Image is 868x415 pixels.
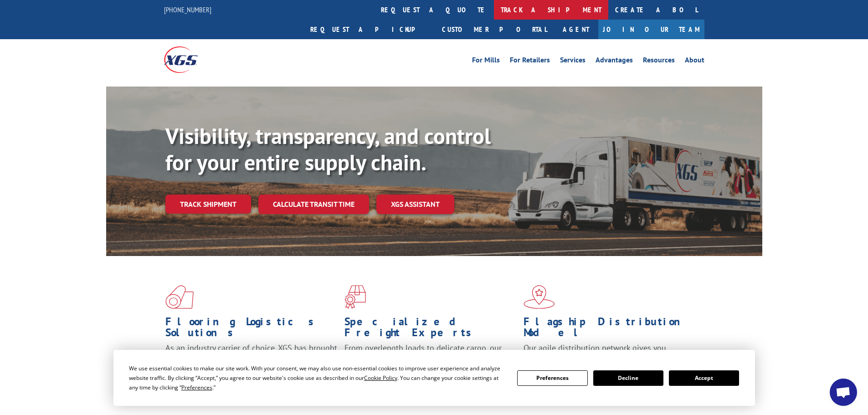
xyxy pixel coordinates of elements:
[685,56,704,67] a: About
[560,56,586,67] a: Services
[524,343,691,364] span: Our agile distribution network gives you nationwide inventory management on demand.
[524,316,696,343] h1: Flagship Distribution Model
[113,350,755,406] div: Cookie Consent Prompt
[165,285,194,309] img: xgs-icon-total-supply-chain-intelligence-red
[554,20,598,39] a: Agent
[517,370,587,386] button: Preferences
[364,374,397,382] span: Cookie Policy
[472,56,500,67] a: For Mills
[344,285,366,309] img: xgs-icon-focused-on-flooring-red
[830,379,857,406] div: Open chat
[598,20,704,39] a: Join Our Team
[258,195,369,214] a: Calculate transit time
[376,195,454,214] a: XGS ASSISTANT
[435,20,554,39] a: Customer Portal
[593,370,663,386] button: Decline
[510,56,550,67] a: For Retailers
[181,384,212,391] span: Preferences
[129,364,506,392] div: We use essential cookies to make our site work. With your consent, we may also use non-essential ...
[165,343,337,375] span: As an industry carrier of choice, XGS has brought innovation and dedication to flooring logistics...
[596,56,633,67] a: Advantages
[303,20,435,39] a: Request a pickup
[165,122,491,176] b: Visibility, transparency, and control for your entire supply chain.
[165,195,251,214] a: Track shipment
[669,370,739,386] button: Accept
[524,285,555,309] img: xgs-icon-flagship-distribution-model-red
[165,316,338,343] h1: Flooring Logistics Solutions
[344,316,517,343] h1: Specialized Freight Experts
[344,343,517,383] p: From overlength loads to delicate cargo, our experienced staff knows the best way to move your fr...
[164,5,211,14] a: [PHONE_NUMBER]
[643,56,675,67] a: Resources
